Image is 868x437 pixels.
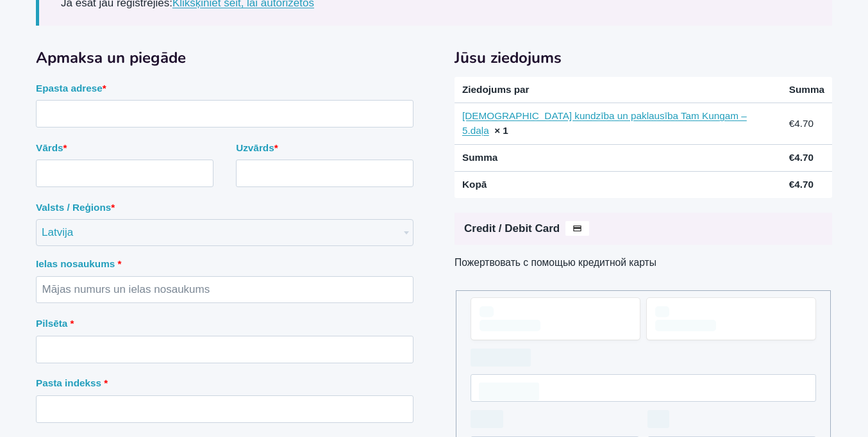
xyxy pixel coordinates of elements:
[789,118,814,129] bdi: 4.70
[789,152,814,163] bdi: 4.70
[789,179,814,190] bdi: 4.70
[455,77,781,103] th: Ziedojums par
[36,136,213,160] label: Vārds
[36,219,413,246] span: Valsts / Reģions
[494,125,508,136] strong: × 1
[36,276,413,304] input: Mājas numurs un ielas nosaukums
[789,179,795,190] span: €
[455,213,832,245] label: Credit / Debit Card
[455,145,781,172] th: Summa
[462,110,747,136] a: [DEMOGRAPHIC_DATA] kundzība un paklausība Tam Kungam – 5.daļa
[36,372,413,395] label: Pasta indekss
[36,46,413,69] h3: Apmaksa un piegāde
[434,46,832,69] h3: Jūsu ziedojums
[781,77,832,103] th: Summa
[36,312,413,336] label: Pilsēta
[36,196,413,220] label: Valsts / Reģions
[565,221,589,236] img: Credit / Debit Card
[37,220,413,245] span: Latvija
[36,252,413,276] label: Ielas nosaukums
[36,77,413,101] label: Epasta adrese
[455,255,832,270] p: Пожертвовать с помощью кредитной карты
[789,118,795,129] span: €
[789,152,795,163] span: €
[455,172,781,198] th: Kopā
[236,136,413,160] label: Uzvārds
